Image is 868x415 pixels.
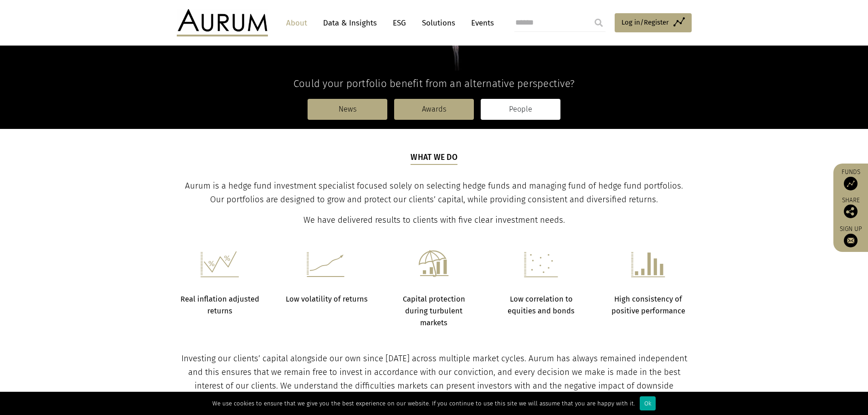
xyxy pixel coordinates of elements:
span: Log in/Register [621,17,669,28]
a: Log in/Register [615,13,692,32]
a: Funds [838,168,863,190]
a: Data & Insights [318,15,381,31]
a: ESG [388,15,411,31]
div: Ok [640,396,656,410]
a: Solutions [417,15,460,31]
a: Awards [394,99,474,120]
span: Aurum is a hedge fund investment specialist focused solely on selecting hedge funds and managing ... [185,181,683,205]
a: About [282,15,312,31]
input: Submit [590,14,608,32]
span: We have delivered results to clients with five clear investment needs. [303,215,565,225]
strong: High consistency of positive performance [611,295,685,315]
a: People [481,99,560,120]
a: Sign up [838,225,863,247]
img: Access Funds [844,177,858,190]
img: Aurum [177,9,268,36]
div: Share [838,197,863,218]
a: News [308,99,387,120]
strong: Real inflation adjusted returns [180,295,259,315]
a: Events [467,15,494,31]
h4: Could your portfolio benefit from an alternative perspective? [177,77,692,90]
strong: Low correlation to equities and bonds [508,295,575,315]
strong: Capital protection during turbulent markets [403,295,465,328]
h5: What we do [411,152,457,164]
img: Sign up to our newsletter [844,234,858,247]
span: Investing our clients’ capital alongside our own since [DATE] across multiple market cycles. Auru... [181,354,687,405]
img: Share this post [844,205,858,218]
strong: Low volatility of returns [286,295,368,303]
